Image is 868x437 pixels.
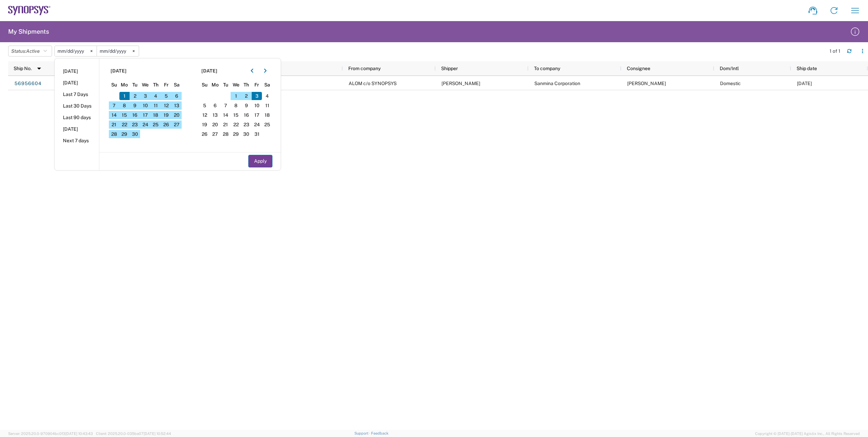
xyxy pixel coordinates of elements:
a: Feedback [371,431,388,435]
span: 28 [109,130,119,138]
span: Tu [220,82,231,88]
span: 27 [171,120,182,129]
span: 14 [109,111,119,119]
span: 22 [119,120,130,129]
span: 23 [241,120,252,129]
span: 2 [130,92,140,100]
span: 30 [130,130,140,138]
span: Th [241,82,252,88]
span: 26 [161,120,171,129]
span: Domestic [720,81,741,86]
li: Last 30 Days [55,100,99,112]
span: 17 [140,111,151,119]
span: Copyright © [DATE]-[DATE] Agistix Inc., All Rights Reserved [755,431,860,437]
span: 16 [130,111,140,119]
span: Shipper [441,66,458,71]
span: 10 [252,101,262,110]
span: 18 [262,111,272,119]
a: 56956604 [14,78,42,89]
span: Ship No. [14,66,32,71]
li: [DATE] [55,123,99,135]
input: Not set [55,46,97,56]
span: 14 [220,111,231,119]
span: [DATE] 10:43:43 [65,432,93,436]
span: 4 [262,92,272,100]
span: 12 [161,101,171,110]
span: 6 [171,92,182,100]
a: Support [354,431,371,435]
span: 13 [210,111,220,119]
span: 10/03/2025 [797,81,812,86]
span: Client: 2025.20.0-035ba07 [96,432,171,436]
span: 27 [210,130,220,138]
span: 7 [220,101,231,110]
img: arrow-dropdown.svg [34,63,45,74]
div: 1 of 1 [830,48,841,54]
span: 7 [109,101,119,110]
span: 8 [231,101,241,110]
span: Fr [252,82,262,88]
span: 1 [231,92,241,100]
span: 25 [151,120,161,129]
span: To company [534,66,560,71]
span: Billy lo [627,81,666,86]
span: From company [348,66,381,71]
span: 19 [161,111,171,119]
span: 2 [241,92,252,100]
span: We [231,82,241,88]
span: Active [26,48,40,54]
span: 6 [210,101,220,110]
span: 1 [119,92,130,100]
span: Server: 2025.20.0-970904bc0f3 [8,432,93,436]
span: 11 [262,101,272,110]
span: Fr [161,82,171,88]
span: 15 [119,111,130,119]
span: Nirali Trivedi [441,81,480,86]
span: Th [151,82,161,88]
span: 16 [241,111,252,119]
span: 3 [140,92,151,100]
span: Mo [119,82,130,88]
span: [DATE] [201,68,217,74]
span: 30 [241,130,252,138]
span: 20 [210,120,220,129]
span: 11 [151,101,161,110]
span: 17 [252,111,262,119]
span: 26 [200,130,210,138]
li: Next 7 days [55,135,99,146]
span: Sa [171,82,182,88]
span: 5 [200,101,210,110]
span: Consignee [627,66,650,71]
span: 12 [200,111,210,119]
span: ALOM c/o SYNOPSYS [349,81,397,86]
span: 23 [130,120,140,129]
span: 8 [119,101,130,110]
span: 9 [241,101,252,110]
span: 21 [220,120,231,129]
span: Dom/Intl [720,66,739,71]
span: [DATE] 10:52:44 [144,432,171,436]
span: Su [109,82,119,88]
span: 4 [151,92,161,100]
button: Status:Active [8,46,52,56]
span: Mo [210,82,220,88]
span: 15 [231,111,241,119]
span: 25 [262,120,272,129]
h2: My Shipments [8,28,49,36]
span: 22 [231,120,241,129]
span: Sanmina Corporation [534,81,580,86]
span: 31 [252,130,262,138]
span: 19 [200,120,210,129]
li: [DATE] [55,77,99,88]
input: Not set [97,46,139,56]
span: Ship date [797,66,817,71]
span: Tu [130,82,140,88]
span: 10 [140,101,151,110]
li: Last 90 days [55,112,99,123]
span: 29 [231,130,241,138]
span: 24 [252,120,262,129]
span: 3 [252,92,262,100]
span: 13 [171,101,182,110]
span: 20 [171,111,182,119]
span: 18 [151,111,161,119]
